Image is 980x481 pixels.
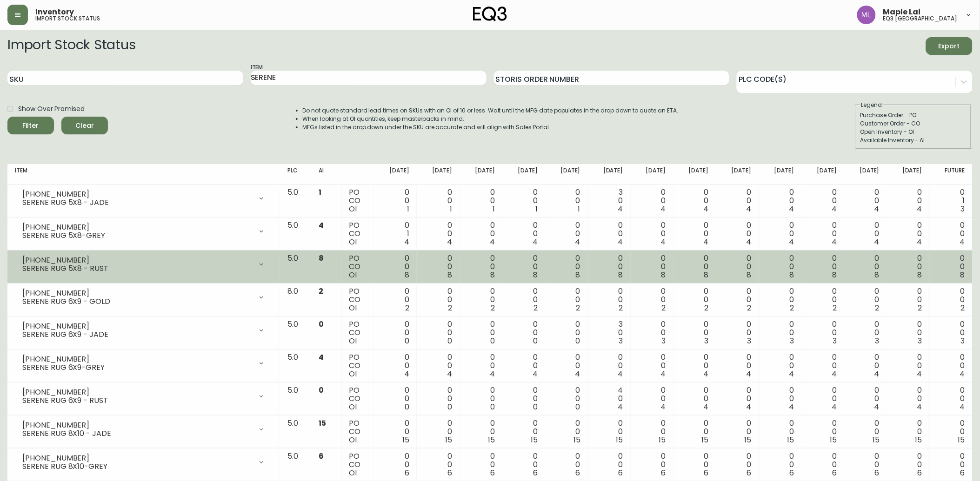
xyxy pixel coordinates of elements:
div: [PHONE_NUMBER] [22,421,252,429]
div: 0 0 [595,419,623,444]
div: SERENE RUG 8X10-GREY [22,462,252,471]
th: [DATE] [844,164,887,184]
div: 0 0 [467,419,495,444]
span: 0 [447,336,452,346]
span: 0 [490,402,495,412]
span: Maple Lai [883,8,921,16]
span: 8 [619,270,623,280]
span: 4 [404,237,409,247]
div: [PHONE_NUMBER] [22,223,252,231]
div: 0 0 [553,386,580,411]
span: 0 [576,336,580,346]
span: 4 [747,369,752,379]
div: 0 0 [937,386,965,411]
span: 0 [319,319,324,329]
span: 8 [875,270,880,280]
span: 4 [704,402,709,412]
span: 4 [747,237,752,247]
span: 4 [960,402,965,412]
li: Do not quote standard lead times on SKUs with an OI of 10 or less. Wait until the MFG date popula... [303,106,679,115]
span: 4 [447,237,452,247]
span: Show Over Promised [18,104,85,114]
div: 0 0 [809,353,837,378]
td: 5.0 [280,184,311,217]
span: 4 [789,369,794,379]
div: 0 0 [894,287,922,312]
div: 0 0 [852,287,880,312]
div: 0 0 [553,320,580,345]
span: 4 [874,237,880,247]
span: 4 [618,402,623,412]
span: 4 [575,369,580,379]
span: 4 [789,402,794,412]
span: 4 [747,204,752,214]
div: 0 0 [638,320,666,345]
span: 4 [789,204,794,214]
span: 0 [576,402,580,412]
span: 8 [576,270,580,280]
span: 4 [618,204,623,214]
div: 0 0 [809,320,837,345]
div: PO CO [349,386,367,411]
span: 4 [917,402,922,412]
div: 0 0 [510,353,538,378]
span: 2 [448,303,452,313]
span: 3 [961,336,965,346]
div: 0 0 [553,353,580,378]
span: 8 [918,270,922,280]
span: 4 [447,369,452,379]
th: [DATE] [631,164,673,184]
span: OI [349,402,357,412]
span: Clear [69,120,100,132]
div: 0 0 [381,320,409,345]
div: 0 0 [638,353,666,378]
div: 0 0 [937,254,965,279]
span: 4 [832,204,837,214]
div: [PHONE_NUMBER] [22,190,252,198]
span: 8 [533,270,538,280]
div: 0 0 [381,254,409,279]
div: 0 0 [766,188,794,213]
div: [PHONE_NUMBER]SERENE RUG 6X9 - GOLD [15,287,273,308]
div: SERENE RUG 6X9 - JADE [22,330,252,339]
div: 0 0 [424,221,452,246]
th: [DATE] [588,164,631,184]
span: 4 [533,237,538,247]
div: 0 1 [937,188,965,213]
div: 0 0 [852,254,880,279]
span: 4 [618,369,623,379]
span: 4 [490,237,495,247]
div: 0 0 [510,320,538,345]
span: 0 [533,336,538,346]
span: OI [349,369,357,379]
span: 0 [490,336,495,346]
div: 0 0 [681,287,709,312]
div: 0 0 [553,419,580,444]
div: 3 0 [595,320,623,345]
span: 4 [490,369,495,379]
div: 0 0 [467,320,495,345]
span: 4 [319,352,324,362]
div: 0 0 [724,386,752,411]
td: 5.0 [280,349,311,382]
h5: eq3 [GEOGRAPHIC_DATA] [883,16,958,21]
td: 5.0 [280,316,311,349]
div: 0 0 [510,419,538,444]
div: [PHONE_NUMBER]SERENE RUG 5X8-GREY [15,221,273,242]
div: 0 0 [809,254,837,279]
li: MFGs listed in the drop down under the SKU are accurate and will align with Sales Portal. [303,123,679,132]
div: SERENE RUG 6X9 - GOLD [22,297,252,306]
span: 4 [874,204,880,214]
div: PO CO [349,287,367,312]
div: 0 0 [595,254,623,279]
div: SERENE RUG 5X8-GREY [22,231,252,240]
span: 2 [533,303,538,313]
div: 0 0 [381,419,409,444]
div: 0 0 [595,287,623,312]
span: 0 [533,402,538,412]
span: 1 [407,204,409,214]
span: 4 [917,204,922,214]
div: 0 0 [638,254,666,279]
div: 0 0 [809,221,837,246]
span: 4 [661,369,666,379]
